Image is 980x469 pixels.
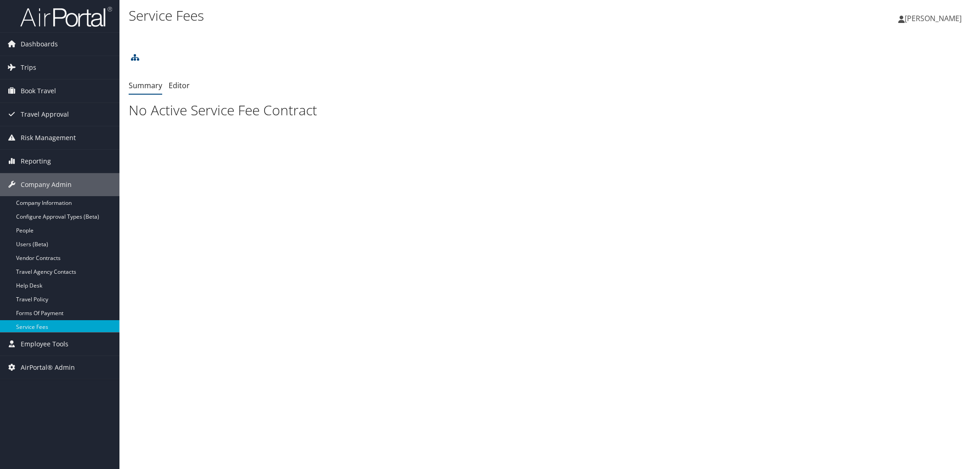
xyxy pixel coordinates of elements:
[21,126,76,149] span: Risk Management
[21,56,36,79] span: Trips
[21,356,75,379] span: AirPortal® Admin
[129,101,971,120] h1: No Active Service Fee Contract
[21,79,56,102] span: Book Travel
[20,6,112,28] img: airportal-logo.png
[21,150,51,173] span: Reporting
[21,333,68,356] span: Employee Tools
[129,80,162,90] a: Summary
[898,5,971,32] a: [PERSON_NAME]
[21,103,69,126] span: Travel Approval
[129,6,690,25] h1: Service Fees
[905,13,962,23] span: [PERSON_NAME]
[21,33,58,56] span: Dashboards
[21,173,72,196] span: Company Admin
[169,80,190,90] a: Editor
